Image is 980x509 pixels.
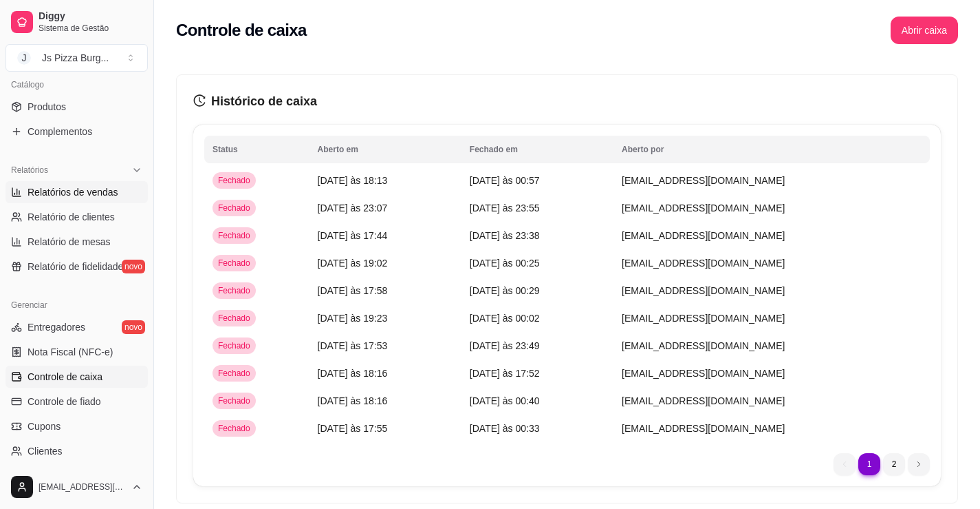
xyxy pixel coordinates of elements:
span: [DATE] às 17:53 [318,340,388,351]
span: [EMAIL_ADDRESS][DOMAIN_NAME] [622,230,785,241]
a: Relatório de mesas [6,231,148,253]
a: Complementos [6,121,148,143]
span: Fechado [215,202,253,214]
span: [EMAIL_ADDRESS][DOMAIN_NAME] [622,340,785,351]
a: Clientes [6,440,148,462]
a: Relatório de clientes [6,206,148,228]
span: [DATE] às 00:33 [470,423,540,434]
span: Sistema de Gestão [39,23,142,34]
span: [EMAIL_ADDRESS][DOMAIN_NAME] [622,202,785,214]
a: Produtos [6,96,148,118]
span: Fechado [215,285,253,296]
th: Aberto por [613,136,930,163]
div: Gerenciar [6,294,148,316]
li: pagination item 1 active [858,453,880,475]
a: DiggySistema de Gestão [6,6,148,39]
button: Abrir caixa [891,17,958,44]
button: Select a team [6,44,148,72]
span: Relatório de clientes [28,210,115,224]
button: [EMAIL_ADDRESS][DOMAIN_NAME] [6,470,148,503]
span: [DATE] às 23:55 [470,202,540,214]
span: Diggy [39,10,142,23]
span: Produtos [28,100,66,114]
span: [DATE] às 17:44 [318,230,388,241]
span: [DATE] às 19:02 [318,258,388,269]
a: Controle de caixa [6,366,148,388]
span: [DATE] às 17:58 [318,285,388,296]
a: Nota Fiscal (NFC-e) [6,341,148,363]
th: Fechado em [461,136,613,163]
span: [DATE] às 17:55 [318,423,388,434]
span: Relatórios [11,165,48,176]
div: Js Pizza Burg ... [42,51,109,65]
span: [DATE] às 00:29 [470,285,540,296]
span: history [193,94,206,107]
span: Entregadores [28,320,85,334]
th: Aberto em [309,136,461,163]
span: [DATE] às 18:13 [318,175,388,186]
span: [EMAIL_ADDRESS][DOMAIN_NAME] [622,395,785,406]
span: Relatório de mesas [28,235,111,249]
a: Entregadoresnovo [6,316,148,338]
h2: Controle de caixa [176,19,307,41]
span: [DATE] às 23:49 [470,340,540,351]
span: Complementos [28,125,92,138]
span: [EMAIL_ADDRESS][DOMAIN_NAME] [39,481,126,492]
span: Controle de fiado [28,395,101,408]
li: next page button [908,453,930,475]
th: Status [204,136,309,163]
a: Controle de fiado [6,391,148,413]
span: [DATE] às 00:02 [470,313,540,324]
a: Cupons [6,415,148,437]
span: [DATE] às 00:25 [470,258,540,269]
span: Cupons [28,419,61,433]
a: Relatórios de vendas [6,181,148,203]
span: [EMAIL_ADDRESS][DOMAIN_NAME] [622,285,785,296]
span: [EMAIL_ADDRESS][DOMAIN_NAME] [622,175,785,186]
span: [DATE] às 23:38 [470,230,540,241]
span: [EMAIL_ADDRESS][DOMAIN_NAME] [622,313,785,324]
div: Catálogo [6,74,148,96]
span: Controle de caixa [28,370,102,384]
span: Fechado [215,423,253,434]
span: [DATE] às 17:52 [470,368,540,379]
span: Fechado [215,175,253,186]
span: Relatório de fidelidade [28,260,123,273]
span: Fechado [215,395,253,406]
span: Nota Fiscal (NFC-e) [28,345,113,359]
span: Fechado [215,258,253,269]
nav: pagination navigation [827,446,937,482]
span: [DATE] às 00:40 [470,395,540,406]
span: Fechado [215,230,253,241]
li: pagination item 2 [883,453,905,475]
span: Relatórios de vendas [28,185,118,199]
span: [DATE] às 00:57 [470,175,540,186]
span: Fechado [215,313,253,324]
span: [EMAIL_ADDRESS][DOMAIN_NAME] [622,423,785,434]
span: [DATE] às 23:07 [318,202,388,214]
span: [DATE] às 19:23 [318,313,388,324]
span: Fechado [215,340,253,351]
span: [EMAIL_ADDRESS][DOMAIN_NAME] [622,258,785,269]
span: [EMAIL_ADDRESS][DOMAIN_NAME] [622,368,785,379]
h3: Histórico de caixa [193,92,941,111]
span: Clientes [28,444,63,458]
span: Fechado [215,368,253,379]
span: [DATE] às 18:16 [318,395,388,406]
span: J [17,51,31,65]
span: [DATE] às 18:16 [318,368,388,379]
a: Relatório de fidelidadenovo [6,256,148,278]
